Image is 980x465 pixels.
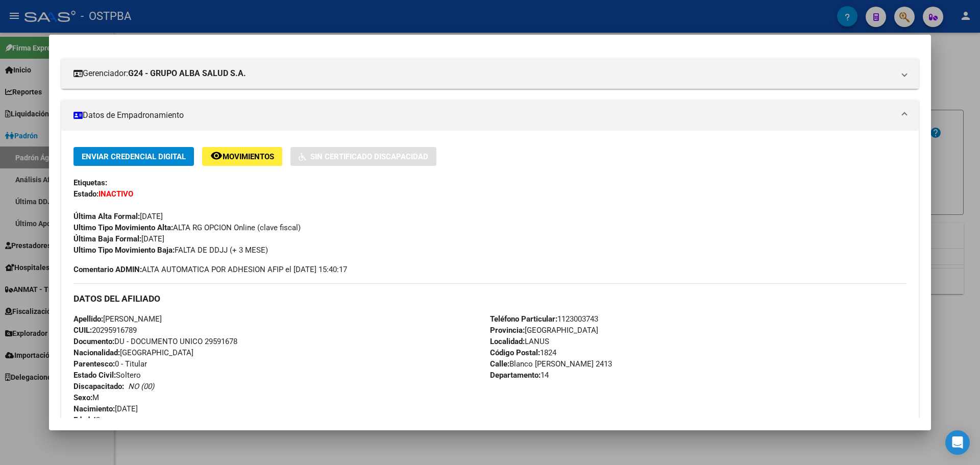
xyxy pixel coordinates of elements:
[73,415,92,425] strong: Edad:
[73,234,141,243] strong: Última Baja Formal:
[61,58,919,89] mat-expansion-panel-header: Gerenciador:G24 - GRUPO ALBA SALUD S.A.
[73,223,301,232] span: ALTA RG OPCION Online (clave fiscal)
[73,264,347,275] span: ALTA AUTOMATICA POR ADHESION AFIP el [DATE] 15:40:17
[73,382,124,391] strong: Discapacitado:
[73,371,141,380] span: Soltero
[73,265,142,274] strong: Comentario ADMIN:
[73,212,140,221] strong: Última Alta Formal:
[73,404,115,413] strong: Nacimiento:
[310,152,428,161] span: Sin Certificado Discapacidad
[490,359,612,369] span: Blanco [PERSON_NAME] 2413
[73,189,99,199] strong: Estado:
[490,326,525,335] strong: Provincia:
[490,348,540,357] strong: Código Postal:
[73,67,894,80] mat-panel-title: Gerenciador:
[945,430,970,455] div: Open Intercom Messenger
[73,337,114,346] strong: Documento:
[73,147,194,166] button: Enviar Credencial Digital
[128,67,246,80] strong: G24 - GRUPO ALBA SALUD S.A.
[73,415,100,425] span: 43
[73,371,116,380] strong: Estado Civil:
[73,348,193,357] span: [GEOGRAPHIC_DATA]
[73,246,268,255] span: FALTA DE DDJJ (+ 3 MESE)
[73,234,164,243] span: [DATE]
[128,382,154,391] i: NO (00)
[202,147,282,166] button: Movimientos
[490,314,598,324] span: 1123003743
[73,393,99,402] span: M
[73,223,173,232] strong: Ultimo Tipo Movimiento Alta:
[73,314,162,324] span: [PERSON_NAME]
[490,359,509,369] strong: Calle:
[61,100,919,131] mat-expansion-panel-header: Datos de Empadronamiento
[73,326,92,335] strong: CUIL:
[290,147,436,166] button: Sin Certificado Discapacidad
[210,150,223,162] mat-icon: remove_red_eye
[73,178,107,187] strong: Etiquetas:
[490,371,549,380] span: 14
[73,404,138,413] span: [DATE]
[490,337,549,346] span: LANUS
[490,337,525,346] strong: Localidad:
[490,348,556,357] span: 1824
[73,326,137,335] span: 20295916789
[73,246,175,255] strong: Ultimo Tipo Movimiento Baja:
[73,337,237,346] span: DU - DOCUMENTO UNICO 29591678
[73,109,894,121] mat-panel-title: Datos de Empadronamiento
[73,393,92,402] strong: Sexo:
[223,152,274,161] span: Movimientos
[73,359,115,369] strong: Parentesco:
[99,189,133,199] strong: INACTIVO
[490,326,598,335] span: [GEOGRAPHIC_DATA]
[73,212,163,221] span: [DATE]
[73,293,906,304] h3: DATOS DEL AFILIADO
[73,348,120,357] strong: Nacionalidad:
[73,359,147,369] span: 0 - Titular
[82,152,186,161] span: Enviar Credencial Digital
[490,314,557,324] strong: Teléfono Particular:
[73,314,103,324] strong: Apellido:
[490,371,541,380] strong: Departamento:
